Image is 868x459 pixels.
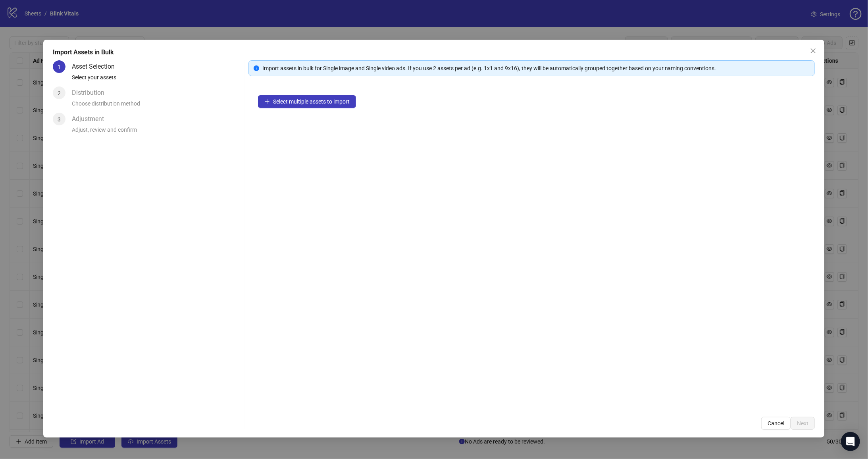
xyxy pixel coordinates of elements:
[807,44,820,57] button: Close
[53,48,815,57] div: Import Assets in Bulk
[72,99,242,113] div: Choose distribution method
[72,73,242,86] div: Select your assets
[762,417,791,430] button: Cancel
[273,98,350,105] span: Select multiple assets to import
[262,64,810,73] div: Import assets in bulk for Single image and Single video ads. If you use 2 assets per ad (e.g. 1x1...
[72,86,111,99] div: Distribution
[258,95,356,108] button: Select multiple assets to import
[791,417,815,430] button: Next
[264,99,270,104] span: plus
[254,65,259,71] span: info-circle
[58,116,61,123] span: 3
[810,48,817,54] span: close
[58,64,61,70] span: 1
[841,432,860,451] div: Open Intercom Messenger
[768,420,785,426] span: Cancel
[72,60,121,73] div: Asset Selection
[72,125,242,139] div: Adjust, review and confirm
[72,113,110,125] div: Adjustment
[58,90,61,96] span: 2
